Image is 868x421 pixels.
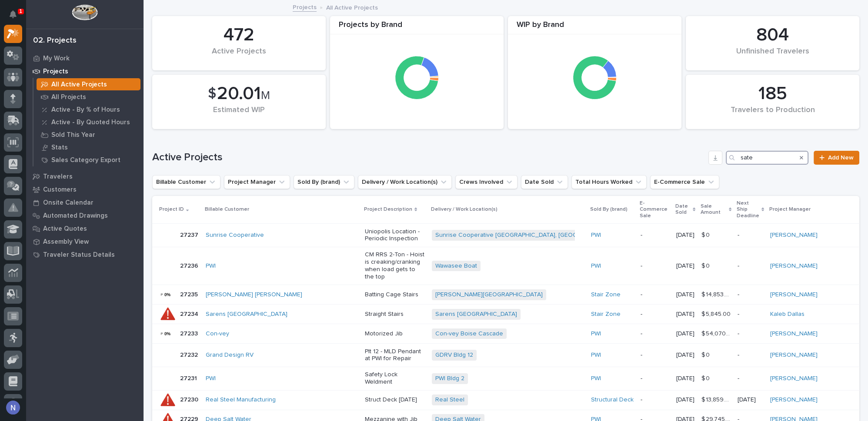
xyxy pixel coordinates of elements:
[435,291,543,298] a: [PERSON_NAME][GEOGRAPHIC_DATA]
[738,351,763,359] p: -
[224,175,290,189] button: Project Manager
[180,394,200,404] p: 27230
[701,24,845,46] div: 804
[4,5,22,23] button: Notifications
[293,2,317,12] a: Projects
[33,116,144,128] a: Active - By Quoted Hours
[19,8,22,14] p: 1
[180,328,200,338] p: 27233
[365,396,425,404] p: Struct Deck [DATE]
[701,83,845,105] div: 185
[33,78,144,90] a: All Active Projects
[701,328,732,338] p: $ 54,070.00
[676,396,694,404] p: [DATE]
[26,209,144,222] a: Automated Drawings
[641,291,669,298] p: -
[641,262,669,270] p: -
[701,230,711,239] p: $ 0
[641,330,669,338] p: -
[701,309,732,318] p: $ 5,845.00
[676,311,694,318] p: [DATE]
[435,375,464,382] a: PWI Bldg 2
[508,20,681,35] div: WIP by Brand
[738,311,763,318] p: -
[591,262,601,270] a: PWI
[33,91,144,103] a: All Projects
[641,232,669,239] p: -
[43,68,68,76] p: Projects
[51,131,95,139] p: Sold This Year
[206,330,229,338] a: Con-vey
[26,196,144,209] a: Onsite Calendar
[431,205,497,214] p: Delivery / Work Location(s)
[206,262,216,270] a: PWI
[738,262,763,270] p: -
[365,291,425,298] p: Batting Cage Stairs
[167,106,311,124] div: Estimated WIP
[206,291,302,298] a: [PERSON_NAME] [PERSON_NAME]
[738,291,763,298] p: -
[676,330,694,338] p: [DATE]
[641,396,669,404] p: -
[770,396,818,404] a: [PERSON_NAME]
[167,47,311,65] div: Active Projects
[43,186,77,194] p: Customers
[206,396,276,404] a: Real Steel Manufacturing
[738,232,763,239] p: -
[43,238,89,246] p: Assembly View
[365,371,425,386] p: Safety Lock Weldment
[701,47,845,65] div: Unfinished Travelers
[770,375,818,382] a: [PERSON_NAME]
[738,375,763,382] p: -
[770,291,818,298] a: [PERSON_NAME]
[676,232,694,239] p: [DATE]
[152,151,705,164] h1: Active Projects
[26,222,144,235] a: Active Quotes
[770,351,818,359] a: [PERSON_NAME]
[43,55,70,63] p: My Work
[180,261,200,270] p: 27236
[365,251,425,280] p: CM RRS 2-Ton - Hoist is creaking/cranking when load gets to the top
[294,175,354,189] button: Sold By (brand)
[180,309,200,318] p: 27234
[43,225,87,233] p: Active Quotes
[701,202,727,218] p: Sale Amount
[590,205,628,214] p: Sold By (brand)
[770,311,805,318] a: Kaleb Dallas
[152,175,220,189] button: Billable Customer
[43,199,93,207] p: Onsite Calendar
[33,154,144,166] a: Sales Category Export
[11,10,22,24] div: Notifications1
[365,348,425,363] p: Plt 12 - MLD Pendant at PWI for Repair
[738,396,763,404] p: [DATE]
[726,151,808,165] input: Search
[208,86,216,102] span: $
[675,202,691,218] p: Date Sold
[26,52,144,65] a: My Work
[770,262,818,270] a: [PERSON_NAME]
[676,351,694,359] p: [DATE]
[217,85,261,103] span: 20.01
[365,228,425,243] p: Uniopolis Location - Periodic Inspection
[365,330,425,338] p: Motorized Jib
[676,291,694,298] p: [DATE]
[330,20,504,35] div: Projects by Brand
[701,106,845,124] div: Travelers to Production
[26,235,144,248] a: Assembly View
[26,170,144,183] a: Travelers
[261,90,270,101] span: M
[571,175,647,189] button: Total Hours Worked
[591,396,634,404] a: Structural Deck
[650,175,719,189] button: E-Commerce Sale
[641,311,669,318] p: -
[676,262,694,270] p: [DATE]
[435,232,618,239] a: Sunrise Cooperative [GEOGRAPHIC_DATA], [GEOGRAPHIC_DATA]
[770,330,818,338] a: [PERSON_NAME]
[358,175,452,189] button: Delivery / Work Location(s)
[364,205,412,214] p: Project Description
[701,373,711,382] p: $ 0
[326,2,378,12] p: All Active Projects
[51,81,107,89] p: All Active Projects
[51,106,120,114] p: Active - By % of Hours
